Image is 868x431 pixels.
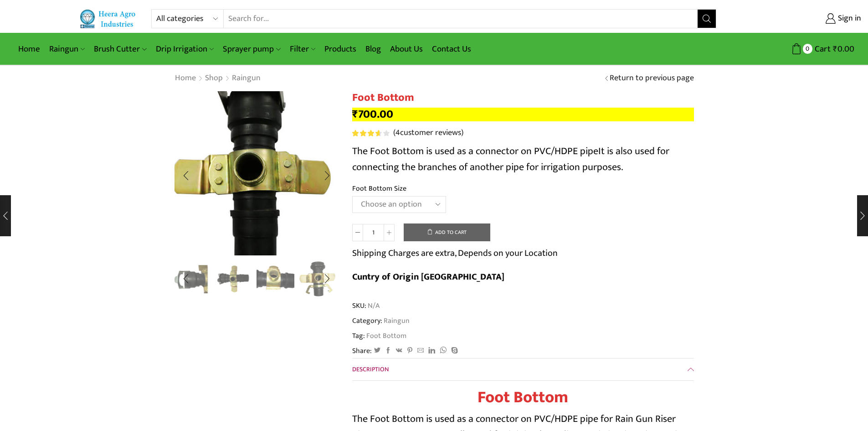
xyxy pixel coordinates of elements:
[725,41,854,57] a: 0 Cart ₹0.00
[320,38,361,60] a: Products
[427,38,476,60] a: Contact Us
[352,105,358,124] span: ₹
[698,10,716,28] button: Search button
[836,13,861,25] span: Sign in
[257,260,294,298] a: 4
[14,38,45,60] a: Home
[298,260,336,296] li: 5 / 8
[352,358,694,380] a: Description
[352,246,558,260] p: Shipping Charges are extra, Depends on your Location
[395,126,400,140] span: 4
[316,164,339,187] div: Next slide
[366,301,380,311] span: N/A
[730,10,861,27] a: Sign in
[352,346,372,356] span: Share:
[214,260,252,296] li: 3 / 8
[812,43,831,55] span: Cart
[257,260,294,296] li: 4 / 8
[298,260,336,298] a: 5
[352,143,669,176] span: It is also used for connecting the branches of another pipe for irrigation purposes.
[214,260,252,298] a: 2
[365,331,406,341] a: Foot Bottom
[803,44,812,53] span: 0
[352,130,380,136] span: Rated out of 5 based on customer ratings
[218,38,285,60] a: Sprayer pump
[478,384,568,411] strong: Foot Bottom
[172,260,210,298] a: 3
[175,73,196,84] a: Home
[833,42,837,56] span: ₹
[404,223,490,242] button: Add to cart
[316,267,339,290] div: Next slide
[833,42,854,56] bdi: 0.00
[231,73,261,84] a: Raingun
[205,73,223,84] a: Shop
[352,269,504,285] b: Cuntry of Origin [GEOGRAPHIC_DATA]
[393,127,463,139] a: (4customer reviews)
[352,130,391,136] span: 4
[352,301,694,311] span: SKU:
[352,105,393,124] bdi: 700.00
[151,38,218,60] a: Drip Irrigation
[175,267,197,290] div: Previous slide
[361,38,385,60] a: Blog
[363,224,384,241] input: Product quantity
[175,91,339,255] div: 1 / 8
[175,164,197,187] div: Previous slide
[172,260,210,296] li: 2 / 8
[224,10,698,28] input: Search for...
[175,73,261,84] nav: Breadcrumb
[352,91,694,104] h1: Foot Bottom
[352,143,598,160] span: The Foot Bottom is used as a connector on PVC/HDPE pipe
[285,38,320,60] a: Filter
[352,316,410,326] span: Category:
[352,183,406,194] label: Foot Bottom Size
[352,130,389,136] div: Rated 3.75 out of 5
[89,38,151,60] a: Brush Cutter
[385,38,427,60] a: About Us
[45,38,89,60] a: Raingun
[352,331,694,341] span: Tag:
[352,364,389,374] span: Description
[610,73,694,84] a: Return to previous page
[382,315,410,327] a: Raingun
